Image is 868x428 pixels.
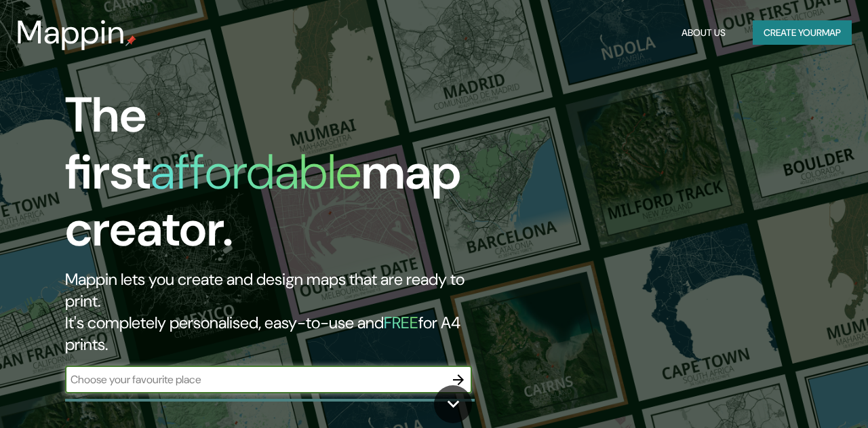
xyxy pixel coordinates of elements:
h1: affordable [151,140,361,203]
button: About Us [676,20,731,45]
iframe: Help widget launcher [747,375,853,413]
button: Create yourmap [753,20,852,45]
input: Choose your favourite place [65,372,445,387]
h1: The first map creator. [65,87,499,269]
h3: Mappin [16,14,125,52]
h5: FREE [384,312,418,333]
h2: Mappin lets you create and design maps that are ready to print. It's completely personalised, eas... [65,269,499,355]
img: mappin-pin [125,35,136,46]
